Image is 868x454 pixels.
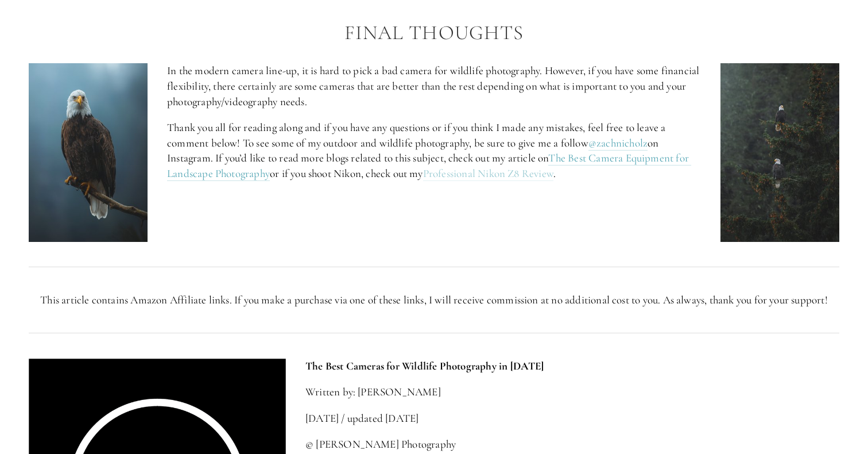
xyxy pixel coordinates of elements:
[305,437,839,452] p: © [PERSON_NAME] Photography
[29,22,839,44] h2: Final Thoughts
[167,63,701,109] p: In the modern camera line-up, it is hard to pick a bad camera for wildlife photography. However, ...
[305,411,839,426] p: [DATE] / updated [DATE]
[423,167,553,181] a: Professional Nikon Z8 Review
[167,120,701,181] p: Thank you all for reading along and if you have any questions or if you think I made any mistakes...
[29,293,839,308] p: This article contains Amazon Affiliate links. If you make a purchase via one of these links, I wi...
[588,136,648,151] a: @zachnicholz
[167,151,691,181] a: The Best Camera Equipment for Landscape Photography
[305,384,839,400] p: Written by: [PERSON_NAME]
[305,359,544,372] strong: The Best Cameras for Wildlife Photography in [DATE]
